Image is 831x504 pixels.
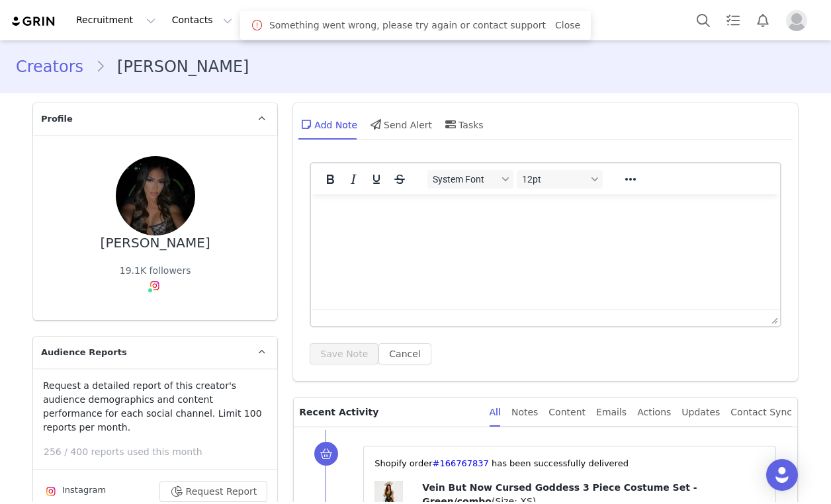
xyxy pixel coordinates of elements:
a: Tasks [719,5,748,35]
img: d4b801b2-3541-4f67-90b3-abe461a43696--s.jpg [116,156,195,235]
p: 256 / 400 reports used this month [44,445,277,459]
button: Cancel [378,343,431,364]
div: Notes [511,398,538,427]
button: Recruitment [68,5,163,35]
span: Something went wrong, please try again or contact support [269,19,546,32]
img: instagram.svg [46,486,56,497]
div: [PERSON_NAME] [101,235,210,251]
a: #166767837 [432,458,488,468]
p: Request a detailed report of this creator's audience demographics and content performance for eac... [43,379,267,435]
button: Strikethrough [388,170,411,189]
div: Updates [681,398,720,427]
button: Reveal or hide additional toolbar items [619,170,642,189]
button: Underline [365,170,388,189]
div: 19.1K followers [120,264,191,278]
button: Content [317,5,389,35]
img: instagram.svg [150,280,160,291]
div: Instagram [43,483,106,499]
img: placeholder-profile.jpg [786,10,807,31]
div: All [490,398,501,427]
div: Actions [637,398,671,427]
button: Font sizes [517,170,603,189]
div: Send Alert [368,108,432,140]
button: Fonts [427,170,513,189]
div: Content [548,398,586,427]
button: Search [689,5,718,35]
p: Hey [PERSON_NAME], Your proposal has been accepted! We're so excited to have you be apart of the ... [5,5,366,48]
a: Creators [16,55,95,79]
button: Program [241,5,316,35]
button: Notifications [748,5,777,35]
button: Save Note [310,343,378,364]
a: Close [555,20,580,30]
button: Bold [319,170,341,189]
div: Emails [596,398,627,427]
button: Italic [342,170,365,189]
img: grin logo [11,15,57,28]
span: System Font [433,174,498,185]
div: Add Note [298,108,357,140]
iframe: Rich Text Area [311,194,780,310]
div: Contact Sync [730,398,792,427]
span: Audience Reports [41,346,127,359]
p: Recent Activity [299,398,478,427]
div: Press the Up and Down arrow keys to resize the editor. [766,310,780,326]
span: ⁨Shopify⁩ order⁨ ⁩ has been successfully delivered [374,458,629,468]
div: Open Intercom Messenger [766,459,798,491]
button: Request Report [159,481,268,502]
span: Profile [41,112,73,126]
button: Profile [778,10,820,31]
span: 12pt [522,174,587,185]
a: Community [389,5,464,35]
button: Contacts [164,5,240,35]
div: Tasks [443,108,484,140]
